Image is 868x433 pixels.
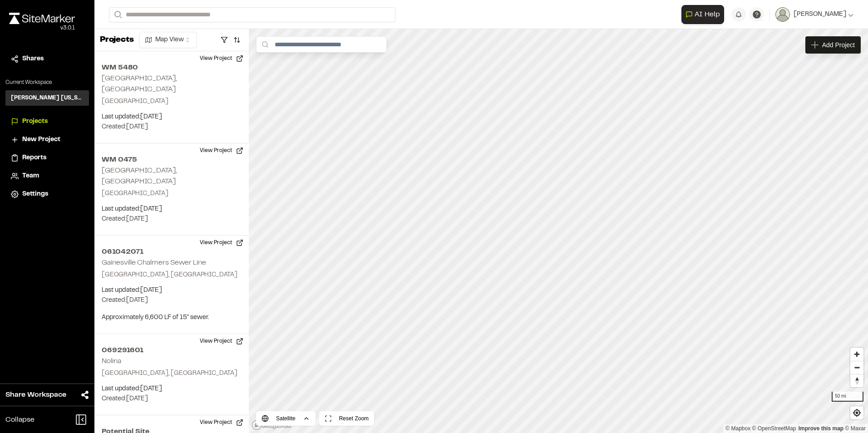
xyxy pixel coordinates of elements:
[11,54,84,64] a: Shares
[102,295,242,305] p: Created: [DATE]
[256,411,316,426] button: Satellite
[22,153,46,163] span: Reports
[109,7,125,22] button: Search
[850,361,863,374] span: Zoom out
[102,285,242,295] p: Last updated: [DATE]
[5,414,35,425] span: Collapse
[725,425,750,432] a: Mapbox
[799,425,843,432] a: Map feedback
[11,153,84,163] a: Reports
[681,5,724,24] button: Open AI Assistant
[249,29,868,433] canvas: Map
[695,9,720,20] span: AI Help
[22,135,60,145] span: New Project
[850,361,863,374] button: Zoom out
[850,374,863,387] button: Reset bearing to north
[850,348,863,361] button: Zoom in
[11,135,84,145] a: New Project
[5,389,66,400] span: Share Workspace
[102,345,242,356] h2: 069291601
[102,260,206,266] h2: Gainesville Chalmers Sewer Line
[845,425,866,432] a: Maxar
[102,369,242,379] p: [GEOGRAPHIC_DATA], [GEOGRAPHIC_DATA]
[752,425,796,432] a: OpenStreetMap
[11,171,84,181] a: Team
[5,79,89,87] p: Current Workspace
[102,75,177,93] h2: [GEOGRAPHIC_DATA], [GEOGRAPHIC_DATA]
[775,7,790,22] img: User
[102,154,242,165] h2: WM 0475
[9,24,75,32] div: Oh geez...please don't...
[102,112,242,122] p: Last updated: [DATE]
[22,189,48,199] span: Settings
[850,406,863,419] button: Find my location
[252,420,291,430] a: Mapbox logo
[102,246,242,257] h2: 061042071
[102,214,242,224] p: Created: [DATE]
[102,313,242,323] p: Approximately 6,600 LF of 15" sewer.
[775,7,853,22] button: [PERSON_NAME]
[11,117,84,127] a: Projects
[11,189,84,199] a: Settings
[102,167,177,185] h2: [GEOGRAPHIC_DATA], [GEOGRAPHIC_DATA]
[102,97,242,107] p: [GEOGRAPHIC_DATA]
[194,51,249,66] button: View Project
[102,122,242,132] p: Created: [DATE]
[822,40,855,49] span: Add Project
[9,13,75,24] img: rebrand.png
[102,384,242,394] p: Last updated: [DATE]
[102,62,242,73] h2: WM 5480
[102,270,242,280] p: [GEOGRAPHIC_DATA], [GEOGRAPHIC_DATA]
[102,189,242,199] p: [GEOGRAPHIC_DATA]
[194,334,249,349] button: View Project
[22,117,48,127] span: Projects
[832,392,863,402] div: 50 mi
[794,10,846,20] span: [PERSON_NAME]
[194,415,249,430] button: View Project
[681,5,728,24] div: Open AI Assistant
[102,358,121,364] h2: Nolina
[22,54,44,64] span: Shares
[194,143,249,158] button: View Project
[102,394,242,404] p: Created: [DATE]
[319,411,374,426] button: Reset Zoom
[102,204,242,214] p: Last updated: [DATE]
[22,171,39,181] span: Team
[194,236,249,250] button: View Project
[100,34,134,46] p: Projects
[11,94,84,102] h3: [PERSON_NAME] [US_STATE]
